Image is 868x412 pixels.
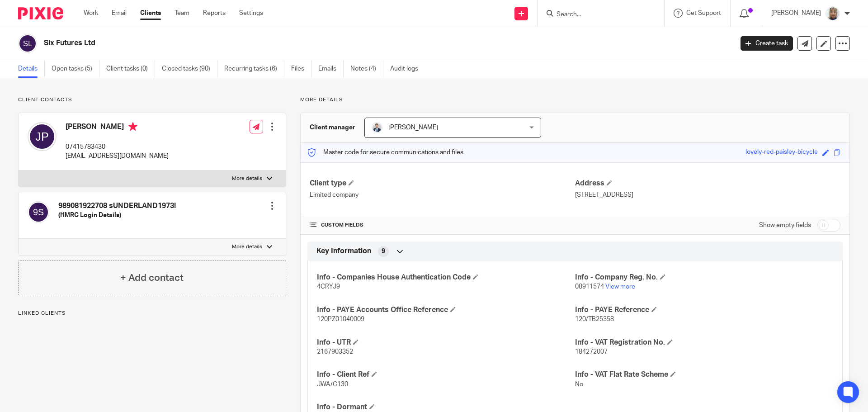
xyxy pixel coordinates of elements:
[52,60,99,78] a: Open tasks (5)
[317,381,348,388] span: JWA/C130
[18,34,37,53] img: svg%3E
[317,338,575,347] h4: Info - UTR
[18,96,286,104] p: Client contacts
[317,403,575,412] h4: Info - Dormant
[318,60,344,78] a: Emails
[112,9,127,18] a: Email
[575,338,833,347] h4: Info - VAT Registration No.
[224,60,284,78] a: Recurring tasks (6)
[307,148,463,157] p: Master code for secure communications and files
[317,370,575,379] h4: Info - Client Ref
[28,201,49,223] img: svg%3E
[575,349,608,355] span: 184272007
[66,152,169,161] p: [EMAIL_ADDRESS][DOMAIN_NAME]
[575,179,840,188] h4: Address
[575,316,614,322] span: 120/TB25358
[203,9,226,18] a: Reports
[310,123,355,132] h3: Client manager
[58,201,176,211] h4: 989081922708 sUNDERLAND1973!
[686,10,721,16] span: Get Support
[310,179,575,188] h4: Client type
[605,284,635,290] a: View more
[741,36,793,51] a: Create task
[372,122,382,133] img: LinkedIn%20Profile.jpeg
[120,271,184,285] h4: + Add contact
[28,122,57,151] img: svg%3E
[317,305,575,315] h4: Info - PAYE Accounts Office Reference
[128,122,137,131] i: Primary
[575,273,833,282] h4: Info - Company Reg. No.
[175,9,189,18] a: Team
[300,96,850,104] p: More details
[771,9,821,18] p: [PERSON_NAME]
[759,221,811,230] label: Show empty fields
[556,11,637,19] input: Search
[745,147,818,158] div: lovely-red-paisley-bicycle
[575,284,604,290] span: 08911574
[58,211,176,220] h5: (HMRC Login Details)
[382,247,385,256] span: 9
[316,246,371,256] span: Key Information
[388,124,438,131] span: [PERSON_NAME]
[575,190,840,199] p: [STREET_ADDRESS]
[826,6,840,21] img: Sara%20Zdj%C4%99cie%20.jpg
[232,243,262,251] p: More details
[140,9,161,18] a: Clients
[317,349,353,355] span: 2167903352
[66,142,169,152] p: 07415783430
[310,222,575,229] h4: CUSTOM FIELDS
[350,60,383,78] a: Notes (4)
[575,305,833,315] h4: Info - PAYE Reference
[232,175,262,182] p: More details
[575,381,583,388] span: No
[66,122,169,133] h4: [PERSON_NAME]
[317,273,575,282] h4: Info - Companies House Authentication Code
[18,310,286,317] p: Linked clients
[239,9,263,18] a: Settings
[575,370,833,379] h4: Info - VAT Flat Rate Scheme
[317,316,364,322] span: 120PZ01040009
[317,284,340,290] span: 4CRYJ9
[291,60,311,78] a: Files
[18,7,63,19] img: Pixie
[18,60,45,78] a: Details
[162,60,217,78] a: Closed tasks (90)
[106,60,155,78] a: Client tasks (0)
[310,190,575,199] p: Limited company
[84,9,98,18] a: Work
[44,38,590,48] h2: Six Futures Ltd
[390,60,425,78] a: Audit logs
